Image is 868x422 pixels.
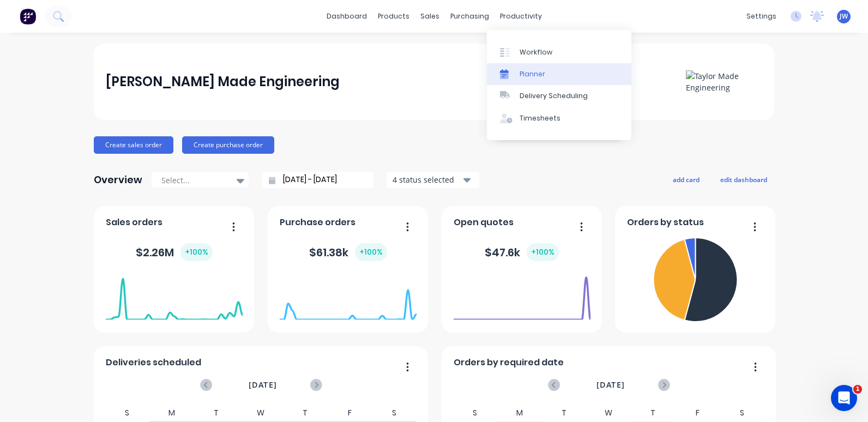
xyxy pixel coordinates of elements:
[527,243,559,261] div: + 100 %
[666,172,707,186] button: add card
[321,8,372,25] a: dashboard
[393,174,461,185] div: 4 status selected
[180,243,213,261] div: + 100 %
[741,8,782,25] div: settings
[355,243,387,261] div: + 100 %
[415,8,445,25] div: sales
[631,405,676,421] div: T
[454,216,514,229] span: Open quotes
[520,113,560,123] div: Timesheets
[106,71,340,93] div: [PERSON_NAME] Made Engineering
[238,405,283,421] div: W
[487,85,631,107] a: Delivery Scheduling
[853,385,862,394] span: 1
[149,405,194,421] div: M
[372,8,415,25] div: products
[445,8,495,25] div: purchasing
[182,136,274,154] button: Create purchase order
[520,47,552,57] div: Workflow
[372,405,417,421] div: S
[249,379,277,391] span: [DATE]
[520,91,588,101] div: Delivery Scheduling
[327,405,372,421] div: F
[106,216,162,229] span: Sales orders
[485,243,559,261] div: $ 47.6k
[136,243,213,261] div: $ 2.26M
[309,243,387,261] div: $ 61.38k
[627,216,704,229] span: Orders by status
[20,8,36,25] img: Factory
[495,8,547,25] div: productivity
[675,405,720,421] div: F
[387,172,479,188] button: 4 status selected
[497,405,542,421] div: M
[105,405,150,421] div: S
[586,405,631,421] div: W
[194,405,239,421] div: T
[454,356,564,369] span: Orders by required date
[720,405,764,421] div: S
[840,11,848,21] span: JW
[283,405,328,421] div: T
[520,69,545,79] div: Planner
[487,107,631,129] a: Timesheets
[542,405,587,421] div: T
[280,216,355,229] span: Purchase orders
[713,172,774,186] button: edit dashboard
[94,169,142,191] div: Overview
[453,405,498,421] div: S
[94,136,173,154] button: Create sales order
[596,379,625,391] span: [DATE]
[831,385,857,411] iframe: Intercom live chat
[487,63,631,85] a: Planner
[686,70,762,93] img: Taylor Made Engineering
[487,41,631,63] a: Workflow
